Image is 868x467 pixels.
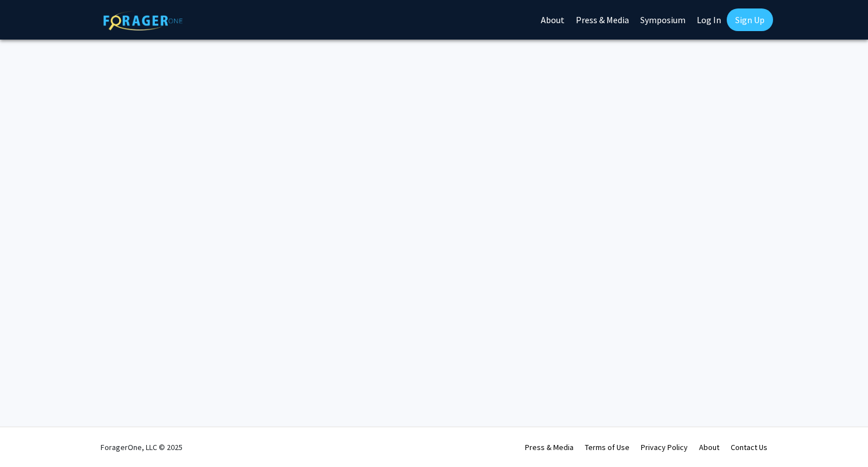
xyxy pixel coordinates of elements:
[699,442,719,452] a: About
[641,442,688,452] a: Privacy Policy
[727,8,773,31] a: Sign Up
[103,11,183,31] img: ForagerOne Logo
[101,427,183,467] div: ForagerOne, LLC © 2025
[585,442,630,452] a: Terms of Use
[731,442,767,452] a: Contact Us
[525,442,574,452] a: Press & Media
